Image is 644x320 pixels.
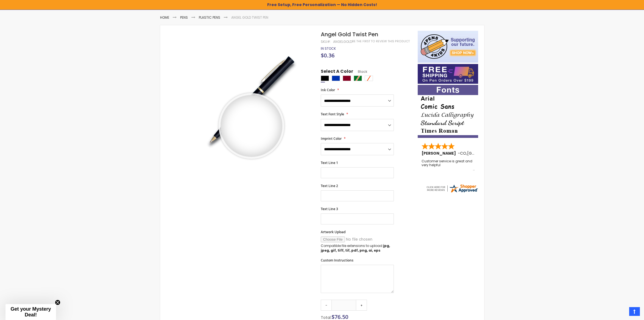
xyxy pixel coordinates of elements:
[460,151,466,156] span: CO
[5,304,56,320] div: Get your Mystery Deal!Close teaser
[321,68,353,76] span: Select A Color
[199,15,220,20] a: Plastic Pens
[467,151,508,156] span: [GEOGRAPHIC_DATA]
[321,46,336,51] div: Availability
[321,76,329,81] div: Black
[458,151,508,156] span: - ,
[321,183,338,188] span: Text Line 2
[426,183,478,193] img: 4pens.com widget logo
[356,300,367,311] a: +
[321,244,394,252] p: Compatible file extensions to upload:
[333,40,352,44] div: AngelGold
[418,64,478,84] img: Free shipping on orders over $199
[321,52,334,59] span: $0.36
[321,39,331,44] strong: SKU
[629,307,640,316] a: Top
[321,230,345,234] span: Artwork Upload
[321,207,338,211] span: Text Line 3
[321,88,335,92] span: Ink Color
[55,300,60,305] button: Close teaser
[426,190,478,194] a: 4pens.com certificate URL
[321,136,342,141] span: Imprint Color
[418,31,478,63] img: 4pens 4 kids
[231,15,268,20] li: Angel Gold Twist Pen
[321,258,353,263] span: Custom Instructions
[422,151,458,156] span: [PERSON_NAME]
[321,30,378,38] span: Angel Gold Twist Pen
[10,306,51,318] span: Get your Mystery Deal!
[353,69,367,74] span: Black
[418,85,478,138] img: font-personalization-examples
[321,46,336,51] span: In stock
[160,15,169,20] a: Home
[188,39,313,164] img: angel_gold_side_black_2.jpg
[321,160,338,165] span: Text Line 1
[422,159,475,171] div: Customer service is great and very helpful
[321,112,344,116] span: Text Font Style
[352,39,410,43] a: Be the first to review this product
[180,15,188,20] a: Pens
[343,76,351,81] div: Burgundy
[332,76,340,81] div: Blue
[321,300,332,311] a: -
[321,243,390,252] strong: jpg, jpeg, gif, tiff, tif, pdf, png, ai, eps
